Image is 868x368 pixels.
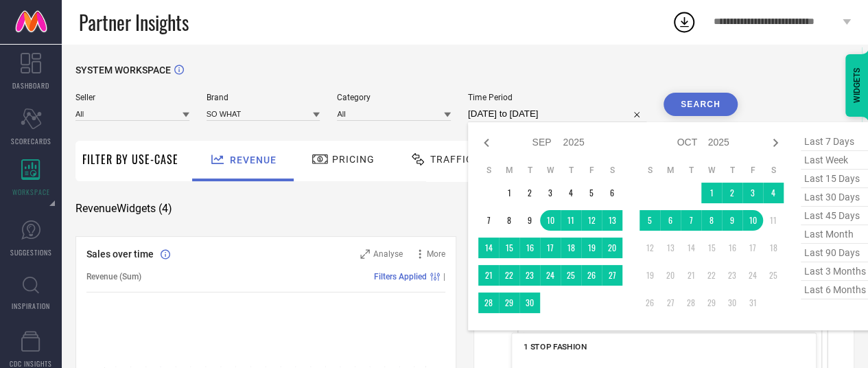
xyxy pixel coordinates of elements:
[602,183,622,203] td: Sat Sep 06 2025
[701,292,722,313] td: Wed Oct 29 2025
[763,265,784,286] td: Sat Oct 25 2025
[581,165,602,176] th: Friday
[468,106,646,122] input: Select time period
[443,272,445,281] span: |
[332,154,375,165] span: Pricing
[75,93,189,102] span: Seller
[499,265,519,286] td: Mon Sep 22 2025
[602,238,622,258] td: Sat Sep 20 2025
[561,183,581,203] td: Thu Sep 04 2025
[767,135,784,151] div: Next month
[540,265,561,286] td: Wed Sep 24 2025
[640,210,660,231] td: Sun Oct 05 2025
[561,210,581,231] td: Thu Sep 11 2025
[681,165,701,176] th: Tuesday
[742,210,763,231] td: Fri Oct 10 2025
[478,210,499,231] td: Sun Sep 07 2025
[360,249,370,259] svg: Zoom
[640,238,660,258] td: Sun Oct 12 2025
[672,10,696,34] div: Open download list
[581,238,602,258] td: Fri Sep 19 2025
[660,238,681,258] td: Mon Oct 13 2025
[681,265,701,286] td: Tue Oct 21 2025
[722,210,742,231] td: Thu Oct 09 2025
[82,151,178,168] span: Filter By Use-Case
[602,265,622,286] td: Sat Sep 27 2025
[602,210,622,231] td: Sat Sep 13 2025
[660,165,681,176] th: Monday
[540,183,561,203] td: Wed Sep 03 2025
[337,93,451,102] span: Category
[519,183,540,203] td: Tue Sep 02 2025
[524,342,587,352] span: 1 STOP FASHION
[478,292,499,313] td: Sun Sep 28 2025
[540,210,561,231] td: Wed Sep 10 2025
[581,210,602,231] td: Fri Sep 12 2025
[742,183,763,203] td: Fri Oct 03 2025
[12,301,50,311] span: INSPIRATION
[75,65,171,76] span: SYSTEM WORKSPACE
[540,238,561,258] td: Wed Sep 17 2025
[499,165,519,176] th: Monday
[701,183,722,203] td: Wed Oct 01 2025
[519,238,540,258] td: Tue Sep 16 2025
[207,93,320,102] span: Brand
[519,265,540,286] td: Tue Sep 23 2025
[640,165,660,176] th: Sunday
[468,93,646,102] span: Time Period
[430,154,473,165] span: Traffic
[12,187,50,197] span: WORKSPACE
[660,292,681,313] td: Mon Oct 27 2025
[742,292,763,313] td: Fri Oct 31 2025
[722,165,742,176] th: Thursday
[79,8,189,36] span: Partner Insights
[701,210,722,231] td: Wed Oct 08 2025
[722,292,742,313] td: Thu Oct 30 2025
[660,210,681,231] td: Mon Oct 06 2025
[499,238,519,258] td: Mon Sep 15 2025
[742,238,763,258] td: Fri Oct 17 2025
[230,154,277,165] span: Revenue
[519,165,540,176] th: Tuesday
[681,238,701,258] td: Tue Oct 14 2025
[478,165,499,176] th: Sunday
[12,80,49,91] span: DASHBOARD
[722,238,742,258] td: Thu Oct 16 2025
[10,247,52,257] span: SUGGESTIONS
[722,265,742,286] td: Thu Oct 23 2025
[681,292,701,313] td: Tue Oct 28 2025
[640,292,660,313] td: Sun Oct 26 2025
[519,292,540,313] td: Tue Sep 30 2025
[701,265,722,286] td: Wed Oct 22 2025
[561,265,581,286] td: Thu Sep 25 2025
[701,238,722,258] td: Wed Oct 15 2025
[561,238,581,258] td: Thu Sep 18 2025
[519,210,540,231] td: Tue Sep 09 2025
[681,210,701,231] td: Tue Oct 07 2025
[763,238,784,258] td: Sat Oct 18 2025
[478,265,499,286] td: Sun Sep 21 2025
[427,249,445,259] span: More
[763,183,784,203] td: Sat Oct 04 2025
[499,183,519,203] td: Mon Sep 01 2025
[11,136,51,146] span: SCORECARDS
[640,265,660,286] td: Sun Oct 19 2025
[581,183,602,203] td: Fri Sep 05 2025
[540,165,561,176] th: Wednesday
[499,292,519,313] td: Mon Sep 29 2025
[561,165,581,176] th: Thursday
[86,272,141,281] span: Revenue (Sum)
[742,165,763,176] th: Friday
[499,210,519,231] td: Mon Sep 08 2025
[763,210,784,231] td: Sat Oct 11 2025
[701,165,722,176] th: Wednesday
[763,165,784,176] th: Saturday
[581,265,602,286] td: Fri Sep 26 2025
[86,249,154,260] span: Sales over time
[742,265,763,286] td: Fri Oct 24 2025
[660,265,681,286] td: Mon Oct 20 2025
[602,165,622,176] th: Saturday
[75,202,172,216] span: Revenue Widgets ( 4 )
[722,183,742,203] td: Thu Oct 02 2025
[478,135,495,151] div: Previous month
